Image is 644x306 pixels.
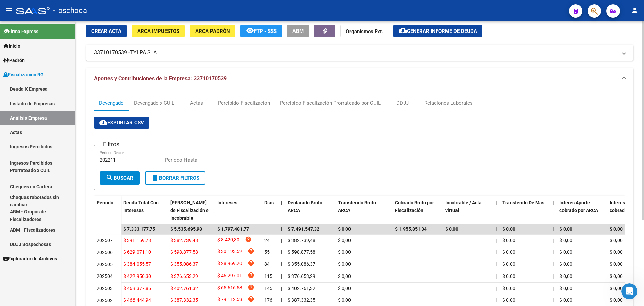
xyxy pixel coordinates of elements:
[217,248,242,257] span: $ 30.193,52
[502,297,515,303] span: $ 0,00
[388,273,389,279] span: |
[248,260,254,266] i: help
[386,196,392,225] datatable-header-cell: |
[553,200,554,205] span: |
[288,249,315,255] span: $ 598.877,58
[217,296,242,305] span: $ 79.112,59
[338,286,351,291] span: $ 0,00
[217,260,242,269] span: $ 28.969,20
[287,25,309,37] button: ABM
[134,99,174,107] div: Devengado x CUIL
[388,286,389,291] span: |
[53,3,87,18] span: - oschoca
[335,196,386,225] datatable-header-cell: Transferido Bruto ARCA
[553,286,554,291] span: |
[340,25,388,37] button: Organismos Ext.
[493,196,500,225] datatable-header-cell: |
[502,261,515,267] span: $ 0,00
[550,196,557,225] datatable-header-cell: |
[97,250,113,255] span: 202506
[553,261,554,267] span: |
[94,196,121,224] datatable-header-cell: Período
[500,196,550,225] datatable-header-cell: Transferido De Más
[281,297,282,303] span: |
[264,200,274,205] span: Dias
[559,273,572,279] span: $ 0,00
[264,286,272,291] span: 145
[3,57,25,64] span: Padrón
[106,174,114,182] mat-icon: search
[130,49,158,56] span: TYLPA S. A.
[559,226,572,232] span: $ 0,00
[123,238,151,243] span: $ 391.159,78
[137,28,179,34] span: ARCA Impuestos
[502,273,515,279] span: $ 0,00
[288,238,315,243] span: $ 382.739,48
[97,273,113,279] span: 202504
[97,286,113,291] span: 202503
[123,200,159,213] span: Deuda Total Con Intereses
[281,261,282,267] span: |
[338,249,351,255] span: $ 0,00
[338,297,351,303] span: $ 0,00
[392,196,443,225] datatable-header-cell: Cobrado Bruto por Fiscalización
[248,272,254,279] i: help
[559,249,572,255] span: $ 0,00
[621,283,637,299] iframe: Intercom live chat
[217,236,239,245] span: $ 8.420,30
[338,226,351,232] span: $ 0,00
[168,196,215,225] datatable-header-cell: Deuda Bruta Neto de Fiscalización e Incobrable
[553,249,554,255] span: |
[195,28,230,34] span: ARCA Padrón
[443,196,493,225] datatable-header-cell: Incobrable / Acta virtual
[338,273,351,279] span: $ 0,00
[496,286,497,291] span: |
[502,226,515,232] span: $ 0,00
[559,297,572,303] span: $ 0,00
[553,297,554,303] span: |
[3,42,20,50] span: Inicio
[496,249,497,255] span: |
[3,28,38,35] span: Firma Express
[99,99,124,107] div: Devengado
[496,200,497,205] span: |
[264,249,270,255] span: 55
[553,238,554,243] span: |
[393,25,482,37] button: Generar informe de deuda
[496,226,497,232] span: |
[170,286,198,291] span: $ 402.761,32
[86,68,633,89] mat-expansion-panel-header: Aportes y Contribuciones de la Empresa: 33710170539
[281,200,282,205] span: |
[288,226,319,232] span: $ 7.491.547,32
[97,262,113,267] span: 202505
[170,273,198,279] span: $ 376.653,29
[553,226,554,232] span: |
[396,99,409,107] div: DDJJ
[86,45,633,61] mat-expansion-panel-header: 33710170539 -TYLPA S. A.
[123,273,151,279] span: $ 422.950,30
[278,196,285,225] datatable-header-cell: |
[132,25,185,37] button: ARCA Impuestos
[264,273,272,279] span: 115
[280,99,381,107] div: Percibido Fiscalización Prorrateado por CUIL
[288,297,315,303] span: $ 387.332,35
[281,238,282,243] span: |
[86,25,127,37] button: Crear Acta
[217,284,242,293] span: $ 65.616,53
[190,99,203,107] div: Actas
[281,226,282,232] span: |
[610,238,623,243] span: $ 0,00
[170,238,198,243] span: $ 382.739,48
[610,249,623,255] span: $ 0,00
[97,238,113,243] span: 202507
[99,120,144,126] span: Exportar CSV
[100,140,123,149] h3: Filtros
[445,200,482,213] span: Incobrable / Acta virtual
[388,297,389,303] span: |
[264,297,272,303] span: 176
[559,238,572,243] span: $ 0,00
[496,297,497,303] span: |
[145,171,205,185] button: Borrar Filtros
[288,200,322,213] span: Declarado Bruto ARCA
[407,28,477,34] span: Generar informe de deuda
